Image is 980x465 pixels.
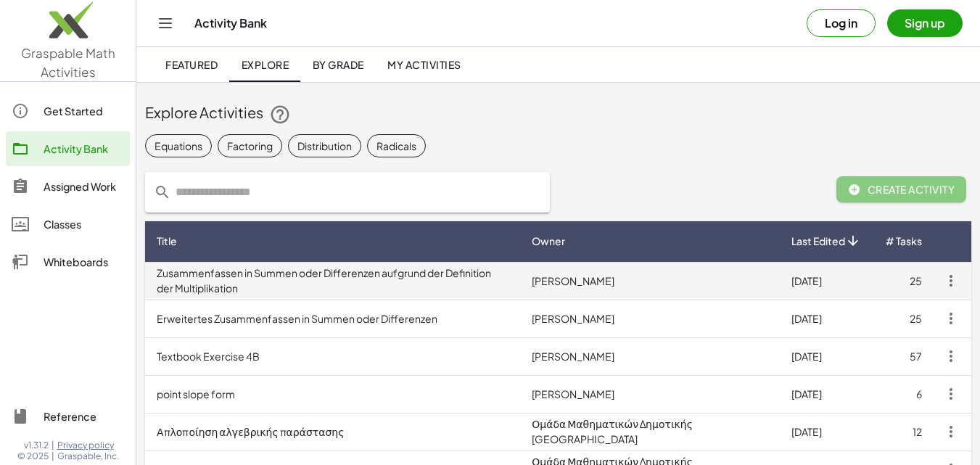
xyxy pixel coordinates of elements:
td: Zusammenfassen in Summen oder Differenzen aufgrund der Definition der Multiplikation [145,262,520,300]
td: [DATE] [780,413,873,450]
div: Equations [155,139,202,154]
td: [DATE] [780,300,873,337]
button: Toggle navigation [154,12,177,35]
td: Απλοποίηση αλγεβρικής παράστασης [145,413,520,450]
div: Get Started [44,102,124,120]
button: Create Activity [836,176,966,202]
td: Textbook Exercise 4B [145,337,520,375]
a: Assigned Work [6,169,130,204]
a: Whiteboards [6,244,130,279]
div: Classes [44,215,124,233]
span: © 2025 [17,450,49,462]
a: Classes [6,207,130,242]
button: Sign up [887,9,963,37]
td: [DATE] [780,375,873,413]
td: 25 [873,300,934,337]
a: Privacy policy [57,440,119,451]
a: Activity Bank [6,131,130,166]
div: Radicals [376,139,416,154]
td: [DATE] [780,262,873,300]
td: [DATE] [780,337,873,375]
span: By Grade [312,58,363,71]
button: Log in [807,9,876,37]
span: Graspable, Inc. [57,450,119,462]
div: Reference [44,408,124,425]
span: v1.31.2 [24,440,49,451]
td: [PERSON_NAME] [520,375,780,413]
a: Get Started [6,94,130,128]
i: prepended action [154,184,171,201]
div: Distribution [297,139,352,154]
span: Create Activity [848,183,955,196]
a: Reference [6,399,130,434]
span: # Tasks [886,234,922,249]
span: My Activities [387,58,461,71]
td: [PERSON_NAME] [520,300,780,337]
div: Explore Activities [145,102,971,125]
span: Last Edited [791,234,845,249]
td: [PERSON_NAME] [520,262,780,300]
div: Assigned Work [44,178,124,195]
span: Featured [165,58,218,71]
div: Activity Bank [44,140,124,157]
div: Whiteboards [44,253,124,271]
span: Explore [241,58,289,71]
td: point slope form [145,375,520,413]
td: Ομάδα Μαθηματικών Δημοτικής [GEOGRAPHIC_DATA] [520,413,780,450]
span: | [52,440,54,451]
td: Erweitertes Zusammenfassen in Summen oder Differenzen [145,300,520,337]
div: Factoring [227,139,273,154]
td: 57 [873,337,934,375]
td: [PERSON_NAME] [520,337,780,375]
span: Title [157,234,177,249]
span: | [52,450,54,462]
td: 25 [873,262,934,300]
span: Graspable Math Activities [21,45,115,80]
span: Owner [532,234,565,249]
td: 6 [873,375,934,413]
td: 12 [873,413,934,450]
